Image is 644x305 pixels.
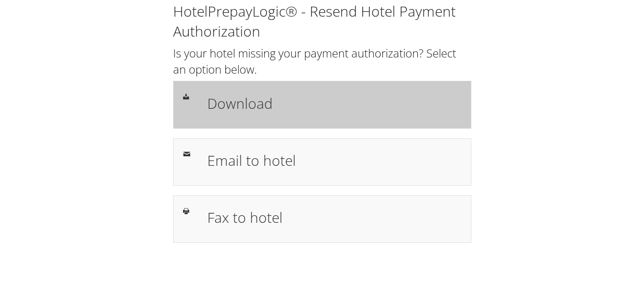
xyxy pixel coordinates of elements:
[173,195,471,243] a: Fax to hotel
[207,150,461,171] h1: Email to hotel
[207,93,461,114] h1: Download
[173,1,471,41] h1: HotelPrepayLogic® - Resend Hotel Payment Authorization
[207,207,461,228] h1: Fax to hotel
[173,45,471,77] h2: Is your hotel missing your payment authorization? Select an option below.
[173,81,471,128] a: Download
[173,138,471,186] a: Email to hotel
